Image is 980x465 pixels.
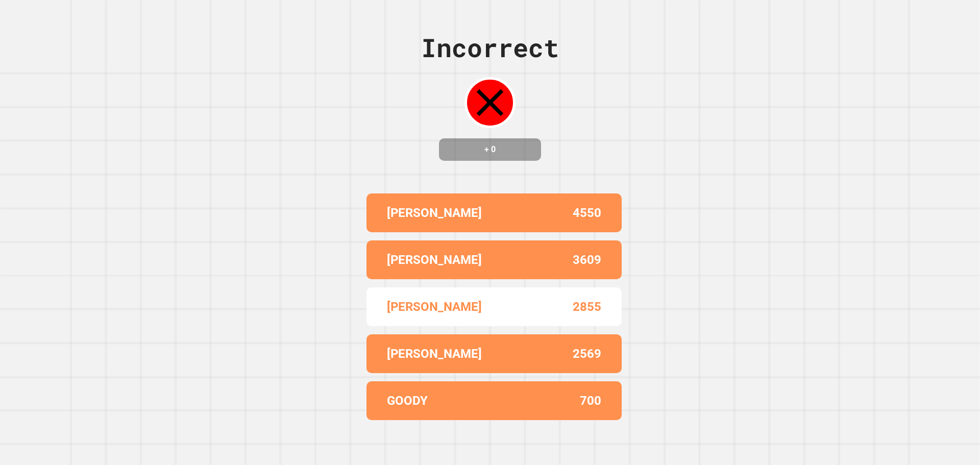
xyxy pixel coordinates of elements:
[573,204,601,222] p: 4550
[573,251,601,269] p: 3609
[387,391,428,410] p: GOODY
[573,298,601,316] p: 2855
[387,251,482,269] p: [PERSON_NAME]
[573,345,601,363] p: 2569
[449,143,531,156] h4: + 0
[387,298,482,316] p: [PERSON_NAME]
[580,391,601,410] p: 700
[387,204,482,222] p: [PERSON_NAME]
[387,345,482,363] p: [PERSON_NAME]
[421,29,559,67] div: Incorrect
